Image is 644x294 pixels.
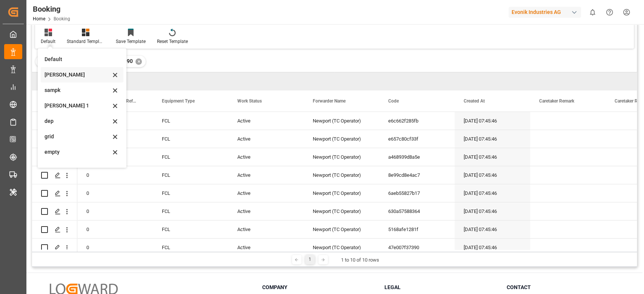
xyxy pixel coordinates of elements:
[379,220,455,238] div: 5168afe1281f
[45,102,111,110] div: [PERSON_NAME] 1
[33,3,70,15] div: Booking
[228,220,304,238] div: Active
[116,38,146,45] div: Save Template
[304,166,379,184] div: Newport (TC Operator)
[379,148,455,166] div: a468939d8a5e
[33,16,45,21] a: Home
[379,130,455,148] div: e657c80cf33f
[45,133,111,141] div: grid
[304,220,379,238] div: Newport (TC Operator)
[464,98,485,104] span: Created At
[153,220,228,238] div: FCL
[379,202,455,220] div: 630a57588364
[32,220,77,239] div: Press SPACE to select this row.
[601,4,618,21] button: Help Center
[304,148,379,166] div: Newport (TC Operator)
[388,98,399,104] span: Code
[455,130,530,148] div: [DATE] 07:45:46
[45,148,111,156] div: empty
[304,239,379,256] div: Newport (TC Operator)
[584,4,601,21] button: show 0 new notifications
[77,184,153,202] div: 0
[153,166,228,184] div: FCL
[228,202,304,220] div: Active
[237,98,262,104] span: Work Status
[228,130,304,148] div: Active
[455,148,530,166] div: [DATE] 07:45:46
[379,184,455,202] div: 6aeb55827b17
[32,202,77,220] div: Press SPACE to select this row.
[509,7,581,18] div: Evonik Industries AG
[32,184,77,202] div: Press SPACE to select this row.
[384,283,497,291] h3: Legal
[153,148,228,166] div: FCL
[228,239,304,256] div: Active
[77,220,153,238] div: 0
[455,239,530,256] div: [DATE] 07:45:46
[379,112,455,130] div: e6c662f285fb
[77,202,153,220] div: 0
[45,117,111,125] div: dep
[77,166,153,184] div: 0
[153,112,228,130] div: FCL
[228,184,304,202] div: Active
[539,98,574,104] span: Caretaker Remark
[45,164,111,171] div: TS1
[153,239,228,256] div: FCL
[157,38,188,45] div: Reset Template
[304,112,379,130] div: Newport (TC Operator)
[304,130,379,148] div: Newport (TC Operator)
[67,38,105,45] div: Standard Templates
[455,202,530,220] div: [DATE] 07:45:46
[304,202,379,220] div: Newport (TC Operator)
[32,148,77,166] div: Press SPACE to select this row.
[32,130,77,148] div: Press SPACE to select this row.
[455,112,530,130] div: [DATE] 07:45:46
[304,184,379,202] div: Newport (TC Operator)
[379,239,455,256] div: 47e007f37390
[262,283,375,291] h3: Company
[305,255,315,264] div: 1
[506,283,619,291] h3: Contact
[228,166,304,184] div: Active
[162,98,195,104] span: Equipment Type
[41,38,55,45] div: Default
[45,71,111,79] div: [PERSON_NAME]
[45,86,111,94] div: sampk
[455,220,530,238] div: [DATE] 07:45:46
[45,55,111,63] div: Default
[455,166,530,184] div: [DATE] 07:45:46
[228,112,304,130] div: Active
[153,184,228,202] div: FCL
[509,5,584,19] button: Evonik Industries AG
[455,184,530,202] div: [DATE] 07:45:46
[228,148,304,166] div: Active
[341,256,379,264] div: 1 to 10 of 10 rows
[135,58,142,65] div: ✕
[32,166,77,184] div: Press SPACE to select this row.
[77,239,153,256] div: 0
[32,239,77,257] div: Press SPACE to select this row.
[379,166,455,184] div: 8e99cd8e4ac7
[153,130,228,148] div: FCL
[153,202,228,220] div: FCL
[32,112,77,130] div: Press SPACE to select this row.
[313,98,346,104] span: Forwarder Name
